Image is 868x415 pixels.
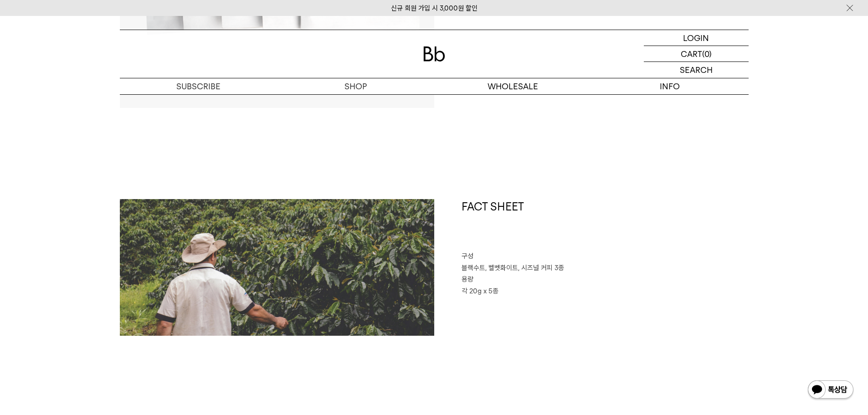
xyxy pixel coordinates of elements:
span: 구성 [462,252,473,260]
span: 블랙수트, 벨벳화이트, 시즈널 커피 3종 [462,264,564,272]
a: CART (0) [644,46,749,62]
span: 용량 [462,275,473,283]
img: Bb 샘플 세트 [120,199,434,336]
p: (0) [702,46,712,61]
a: 신규 회원 가입 시 3,000원 할인 [391,4,478,12]
span: 각 20g x 5종 [462,287,498,295]
a: LOGIN [644,30,749,46]
h1: FACT SHEET [462,199,749,251]
a: SHOP [277,78,434,94]
a: SUBSCRIBE [120,78,277,94]
p: SEARCH [680,62,713,78]
img: 카카오톡 채널 1:1 채팅 버튼 [807,379,854,401]
p: WHOLESALE [434,78,591,94]
p: LOGIN [683,30,709,46]
p: CART [681,46,702,61]
img: 로고 [423,46,445,61]
p: INFO [591,78,749,94]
